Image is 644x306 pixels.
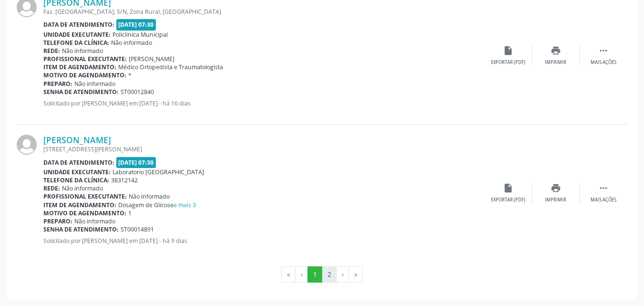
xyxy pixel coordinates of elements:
[129,55,174,63] span: [PERSON_NAME]
[112,168,204,176] span: Laboratorio [GEOGRAPHIC_DATA]
[43,21,114,29] b: Data de atendimento:
[74,80,115,88] span: Não informado
[43,217,72,225] b: Preparo:
[598,183,609,193] i: 
[118,201,196,209] span: Dosagem de Glicose
[174,201,196,209] a: e mais 3
[43,237,484,245] p: Solicitado por [PERSON_NAME] em [DATE] - há 9 dias
[129,192,170,200] span: Não informado
[118,63,223,71] span: Médico Ortopedista e Traumatologista
[111,176,138,184] span: 38312142
[43,209,126,217] b: Motivo de agendamento:
[43,63,116,71] b: Item de agendamento:
[128,209,132,217] span: 1
[43,47,60,55] b: Rede:
[17,266,627,283] ul: Pagination
[43,8,484,16] div: Faz. [GEOGRAPHIC_DATA], S/N, Zona Rural, [GEOGRAPHIC_DATA]
[43,225,119,233] b: Senha de atendimento:
[43,88,119,96] b: Senha de atendimento:
[43,176,109,184] b: Telefone da clínica:
[17,135,37,155] img: img
[491,197,525,203] div: Exportar (PDF)
[43,39,109,47] b: Telefone da clínica:
[62,184,103,192] span: Não informado
[322,266,337,283] button: Go to page 2
[121,225,154,233] span: ST00014891
[116,19,156,30] span: [DATE] 07:30
[503,45,513,56] i: insert_drive_file
[121,88,154,96] span: ST00012840
[43,145,484,153] div: [STREET_ADDRESS][PERSON_NAME]
[43,99,484,107] p: Solicitado por [PERSON_NAME] em [DATE] - há 16 dias
[591,59,616,66] div: Mais ações
[43,55,127,63] b: Profissional executante:
[336,266,349,283] button: Go to next page
[62,47,103,55] span: Não informado
[551,183,561,193] i: print
[43,201,116,209] b: Item de agendamento:
[43,168,111,176] b: Unidade executante:
[43,31,111,39] b: Unidade executante:
[43,80,72,88] b: Preparo:
[348,266,363,283] button: Go to last page
[43,71,126,79] b: Motivo de agendamento:
[43,135,111,145] a: [PERSON_NAME]
[503,183,513,193] i: insert_drive_file
[307,266,322,283] button: Go to page 1
[116,157,156,168] span: [DATE] 07:30
[43,184,60,192] b: Rede:
[74,217,115,225] span: Não informado
[43,192,127,200] b: Profissional executante:
[112,31,168,39] span: Policlinica Municipal
[598,45,609,56] i: 
[43,158,114,167] b: Data de atendimento:
[491,59,525,66] div: Exportar (PDF)
[545,197,566,203] div: Imprimir
[545,59,566,66] div: Imprimir
[111,39,152,47] span: Não informado
[591,197,616,203] div: Mais ações
[551,45,561,56] i: print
